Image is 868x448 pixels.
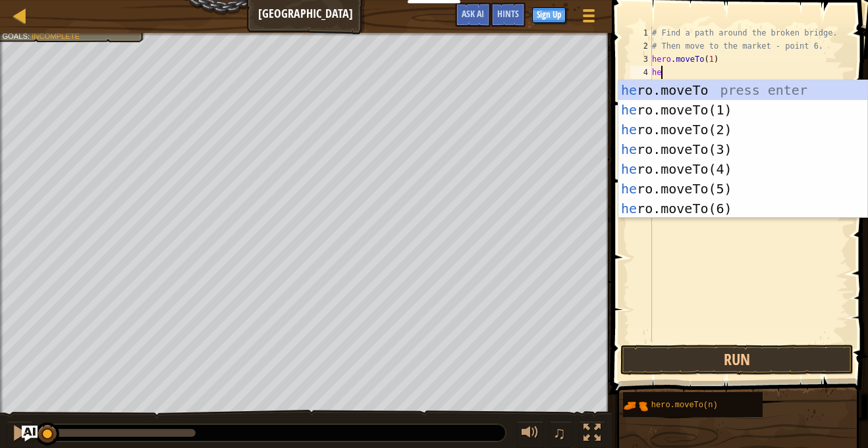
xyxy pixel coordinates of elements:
button: Adjust volume [517,421,543,448]
div: 1 [630,26,652,39]
button: Ctrl + P: Pause [7,421,33,448]
button: Ask AI [22,426,38,441]
div: 3 [630,53,652,66]
button: Ask AI [455,3,491,27]
button: Toggle fullscreen [579,421,605,448]
button: Show game menu [572,3,605,34]
button: Run [620,345,854,375]
button: Sign Up [532,7,566,23]
img: portrait.png [623,393,648,418]
div: 4 [630,66,652,79]
span: ♫ [553,423,566,443]
span: Hints [497,7,519,20]
span: hero.moveTo(n) [651,401,718,410]
span: Ask AI [462,7,484,20]
div: 2 [630,39,652,53]
button: ♫ [550,421,572,448]
div: 5 [630,79,652,92]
